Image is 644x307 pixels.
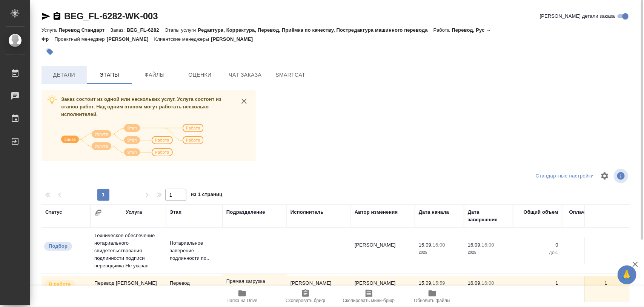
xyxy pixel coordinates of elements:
span: Скопировать бриф [286,298,325,303]
span: Чат заказа [227,70,263,80]
td: Перевод [PERSON_NAME] → Фр [91,276,166,302]
p: [PERSON_NAME] [211,36,258,42]
p: Работа [433,27,452,33]
p: 2025 [468,249,509,256]
div: Этап [170,208,181,216]
button: Добавить тэг [41,43,58,60]
div: Статус [45,208,62,216]
span: Скопировать мини-бриф [343,298,395,303]
div: Автор изменения [355,208,398,216]
span: Заказ состоит из одной или нескольких услуг. Услуга состоит из этапов работ. Над одним этапом мог... [61,96,221,117]
button: Обновить файлы [401,286,464,307]
p: В работе [49,281,71,288]
span: Файлы [137,70,173,80]
div: Исполнитель [290,208,324,216]
button: Папка на Drive [211,286,274,307]
div: Общий объем [524,208,558,216]
td: [PERSON_NAME] [351,238,415,264]
button: Скопировать ссылку для ЯМессенджера [41,12,51,21]
td: [PERSON_NAME] [287,276,351,302]
span: SmartCat [272,70,309,80]
p: 16:00 [433,242,445,248]
p: 1 [566,279,607,287]
p: 15.09, [419,242,433,248]
p: 2025 [419,249,460,256]
a: BEG_FL-6282-WK-003 [64,11,158,21]
span: Папка на Drive [227,298,258,303]
p: Услуга [41,27,58,33]
p: [PERSON_NAME] [107,36,154,42]
button: Скопировать бриф [274,286,337,307]
span: Оценки [182,70,218,80]
span: Посмотреть информацию [614,169,630,183]
p: док. [566,249,607,256]
span: 🙏 [621,267,633,283]
div: Подразделение [226,208,265,216]
p: Подбор [49,242,68,250]
td: Прямая загрузка (шаблонные документы) [223,274,287,304]
p: Заказ: [110,27,126,33]
p: 1 [517,279,558,287]
p: Редактура, Корректура, Перевод, Приёмка по качеству, Постредактура машинного перевода [198,27,433,33]
div: Дата начала [419,208,449,216]
p: Этапы услуги [165,27,198,33]
span: Этапы [91,70,128,80]
p: 16.09, [468,280,482,286]
span: из 1 страниц [191,190,223,201]
span: Настроить таблицу [596,167,614,185]
span: Детали [46,70,82,80]
p: 0 [566,241,607,249]
div: Оплачиваемый объем [566,208,607,224]
p: 16.09, [468,242,482,248]
div: Услуга [126,208,142,216]
p: 15.09, [419,280,433,286]
button: 🙏 [618,265,636,284]
span: [PERSON_NAME] детали заказа [540,12,615,20]
p: 0 [517,241,558,249]
div: split button [534,170,596,182]
p: Клиентские менеджеры [154,36,211,42]
p: Перевод Стандарт [58,27,110,33]
p: 16:00 [482,242,494,248]
p: BEG_FL-6282 [127,27,165,33]
p: док. [517,249,558,256]
button: Скопировать ссылку [52,12,61,21]
p: Нотариальное заверение подлинности по... [170,239,219,262]
p: 16:00 [482,280,494,286]
td: Техническое обеспечение нотариального свидетельствования подлинности подписи переводчика Не указан [91,228,166,273]
button: Скопировать мини-бриф [337,286,401,307]
div: Дата завершения [468,208,509,224]
p: Проектный менеджер [54,36,106,42]
button: Сгруппировать [94,209,102,216]
p: 15:59 [433,280,445,286]
td: [PERSON_NAME] [351,276,415,302]
button: close [238,96,250,107]
span: Обновить файлы [414,298,450,303]
p: Перевод [170,279,219,287]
